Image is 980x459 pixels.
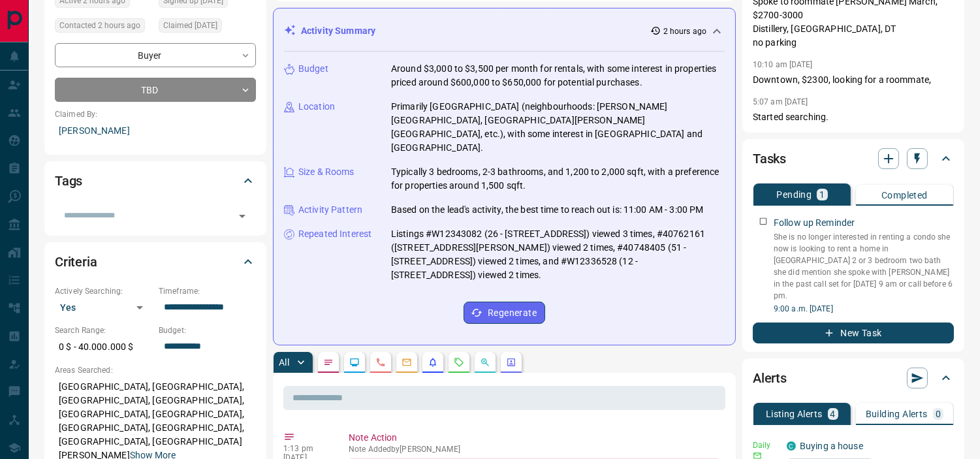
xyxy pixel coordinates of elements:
svg: Listing Alerts [428,357,438,368]
div: Tags [55,165,256,197]
p: Budget: [159,324,256,336]
p: Note Added by [PERSON_NAME] [349,445,720,454]
div: TBD [55,78,256,102]
p: She is no longer interested in renting a condo she now is looking to rent a home in [GEOGRAPHIC_D... [774,231,954,302]
h2: Alerts [753,368,787,388]
p: 0 $ - 40.000.000 $ [55,336,152,358]
div: Tasks [753,143,954,174]
button: Regenerate [464,302,545,324]
p: 2 hours ago [663,25,706,37]
svg: Opportunities [480,357,490,368]
p: Listings #W12343082 (26 - [STREET_ADDRESS]) viewed 3 times, #40762161 ([STREET_ADDRESS][PERSON_NA... [391,227,725,282]
p: Completed [881,191,928,200]
p: Daily [753,439,779,451]
p: Search Range: [55,324,152,336]
svg: Calls [375,357,386,368]
div: condos.ca [787,441,796,451]
p: Areas Searched: [55,364,256,376]
p: Claimed By: [55,108,256,120]
h2: Tags [55,170,82,191]
p: 1 [819,190,825,199]
button: New Task [753,323,954,343]
a: Buying a house [800,441,863,451]
button: Open [233,207,251,225]
p: Typically 3 bedrooms, 2-3 bathrooms, and 1,200 to 2,000 sqft, with a preference for properties ar... [391,165,725,193]
p: Listing Alerts [766,409,823,419]
div: Mon Mar 18 2024 [159,18,256,37]
div: Criteria [55,246,256,277]
p: 10:10 am [DATE] [753,60,813,69]
h2: Criteria [55,251,97,272]
h2: Tasks [753,148,786,169]
p: Location [298,100,335,114]
p: Note Action [349,431,720,445]
p: Activity Pattern [298,203,362,217]
p: Follow up Reminder [774,216,855,230]
div: Buyer [55,43,256,67]
p: 5:07 am [DATE] [753,97,808,106]
p: Actively Searching: [55,285,152,297]
p: Pending [776,190,812,199]
p: Size & Rooms [298,165,355,179]
p: Budget [298,62,328,76]
p: 4 [830,409,836,419]
p: Started searching. [753,110,954,124]
p: Building Alerts [866,409,928,419]
p: 9:00 a.m. [DATE] [774,303,954,315]
div: Yes [55,297,152,318]
p: Primarily [GEOGRAPHIC_DATA] (neighbourhoods: [PERSON_NAME][GEOGRAPHIC_DATA], [GEOGRAPHIC_DATA][PE... [391,100,725,155]
div: Activity Summary2 hours ago [284,19,725,43]
p: Based on the lead's activity, the best time to reach out is: 11:00 AM - 3:00 PM [391,203,703,217]
p: 0 [936,409,941,419]
div: Alerts [753,362,954,394]
p: Activity Summary [301,24,375,38]
p: Around $3,000 to $3,500 per month for rentals, with some interest in properties priced around $60... [391,62,725,89]
svg: Requests [454,357,464,368]
svg: Emails [402,357,412,368]
span: Claimed [DATE] [163,19,217,32]
p: [PERSON_NAME] [55,120,256,142]
p: 1:13 pm [283,444,329,453]
p: Timeframe: [159,285,256,297]
svg: Lead Browsing Activity [349,357,360,368]
span: Contacted 2 hours ago [59,19,140,32]
svg: Notes [323,357,334,368]
svg: Agent Actions [506,357,516,368]
div: Fri Sep 12 2025 [55,18,152,37]
p: All [279,358,289,367]
p: Downtown, $2300, looking for a roommate, [753,73,954,87]
p: Repeated Interest [298,227,371,241]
